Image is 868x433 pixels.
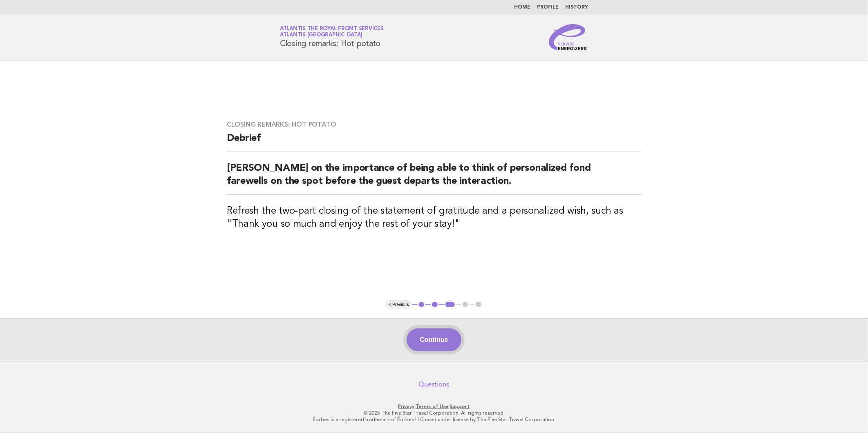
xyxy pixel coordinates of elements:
button: Continue [407,328,461,351]
a: Profile [537,5,559,10]
p: · · [184,403,684,410]
a: History [565,5,588,10]
p: Forbes is a registered trademark of Forbes LLC used under license by The Five Star Travel Corpora... [184,416,684,423]
h3: Closing remarks: Hot potato [227,121,641,129]
a: Home [514,5,530,10]
a: Terms of Use [416,404,449,409]
a: Privacy [398,404,415,409]
h2: [PERSON_NAME] on the importance of being able to think of personalized fond farewells on the spot... [227,162,641,195]
h3: Refresh the two-part closing of the statement of gratitude and a personalized wish, such as "Than... [227,205,641,231]
h2: Debrief [227,132,641,152]
a: Atlantis The Royal Front ServicesAtlantis [GEOGRAPHIC_DATA] [280,26,384,38]
a: Questions [419,380,450,388]
h1: Closing remarks: Hot potato [280,27,384,48]
p: © 2025 The Five Star Travel Corporation. All rights reserved. [184,410,684,416]
button: 2 [431,301,439,309]
img: Service Energizers [549,24,588,50]
button: < Previous [385,301,412,309]
button: 1 [418,301,426,309]
button: 3 [444,301,456,309]
a: Support [450,404,470,409]
span: Atlantis [GEOGRAPHIC_DATA] [280,33,362,38]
